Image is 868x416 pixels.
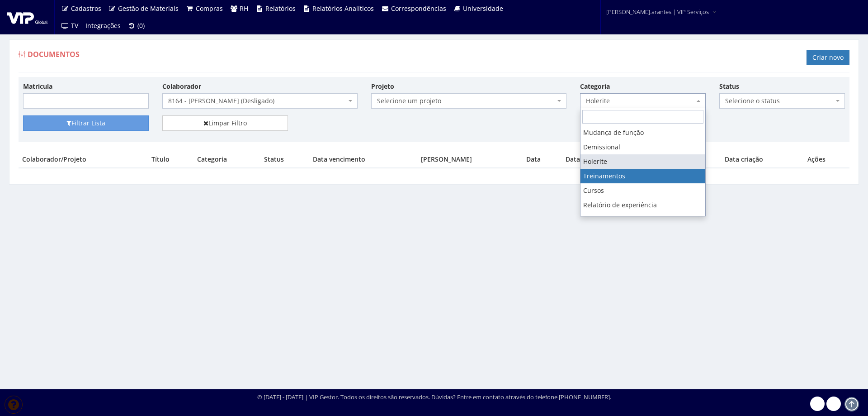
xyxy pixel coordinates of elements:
span: Compras [196,4,223,13]
button: Filtrar Lista [23,115,149,131]
span: 8164 - ALEX DAMIAO BATISTA DA CRUZ (Desligado) [168,96,346,105]
span: Integrações [85,21,121,30]
label: Status [719,82,739,91]
li: Demissional [580,140,705,154]
li: Cursos [580,183,705,198]
a: Criar novo [807,50,849,65]
span: Correspondências [391,4,446,13]
span: 8164 - ALEX DAMIAO BATISTA DA CRUZ (Desligado) [162,93,358,109]
span: Gestão de Materiais [118,4,179,13]
li: Atestado [580,212,705,227]
span: Selecione um projeto [377,96,555,105]
span: Selecione o status [725,96,834,105]
th: Colaborador/Projeto [19,151,148,168]
div: © [DATE] - [DATE] | VIP Gestor. Todos os direitos são reservados. Dúvidas? Entre em contato atrav... [257,393,611,402]
a: Integrações [82,17,124,34]
span: Holerite [586,96,694,105]
label: Categoria [580,82,610,91]
label: Projeto [371,82,394,91]
li: Mudança de função [580,125,705,140]
th: Status [260,151,309,168]
li: Holerite [580,154,705,169]
th: Título [148,151,193,168]
th: Data [523,151,562,168]
label: Colaborador [162,82,201,91]
span: Holerite [580,93,706,109]
label: Matrícula [23,82,52,91]
span: Selecione o status [719,93,845,109]
span: Relatórios [265,4,296,13]
span: Selecione um projeto [371,93,566,109]
th: Data vencimento [309,151,417,168]
th: Data emissão (Certificado) [562,151,721,168]
span: TV [71,21,78,30]
span: Cadastros [71,4,101,13]
li: Treinamentos [580,169,705,183]
th: Data criação [721,151,804,168]
span: Relatórios Analíticos [312,4,374,13]
img: logo [7,10,47,24]
span: Universidade [463,4,503,13]
th: [PERSON_NAME] [417,151,523,168]
a: TV [57,17,82,34]
a: (0) [124,17,149,34]
span: RH [240,4,248,13]
li: Relatório de experiência [580,198,705,212]
a: Limpar Filtro [162,115,288,131]
span: (0) [137,21,145,30]
th: Ações [804,151,849,168]
span: Documentos [28,49,80,59]
span: [PERSON_NAME].arantes | VIP Serviços [606,7,709,16]
th: Categoria [193,151,260,168]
